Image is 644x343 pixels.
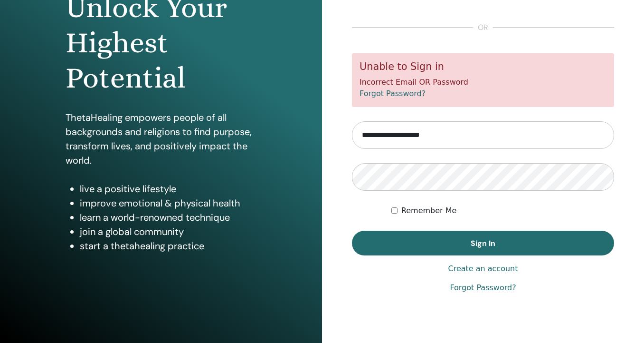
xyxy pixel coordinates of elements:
h5: Unable to Sign in [360,61,606,73]
p: ThetaHealing empowers people of all backgrounds and religions to find purpose, transform lives, a... [66,110,256,167]
li: learn a world-renowned technique [80,210,256,225]
label: Remember Me [401,205,457,216]
li: live a positive lifestyle [80,182,256,196]
li: improve emotional & physical health [80,196,256,210]
div: Keep me authenticated indefinitely or until I manually logout [391,205,614,216]
li: start a thetahealing practice [80,239,256,253]
button: Sign In [352,231,614,255]
a: Create an account [448,263,518,274]
span: Sign In [471,238,495,248]
span: or [473,22,493,33]
a: Forgot Password? [360,89,426,98]
div: Incorrect Email OR Password [352,53,614,107]
li: join a global community [80,225,256,239]
a: Forgot Password? [450,282,516,294]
